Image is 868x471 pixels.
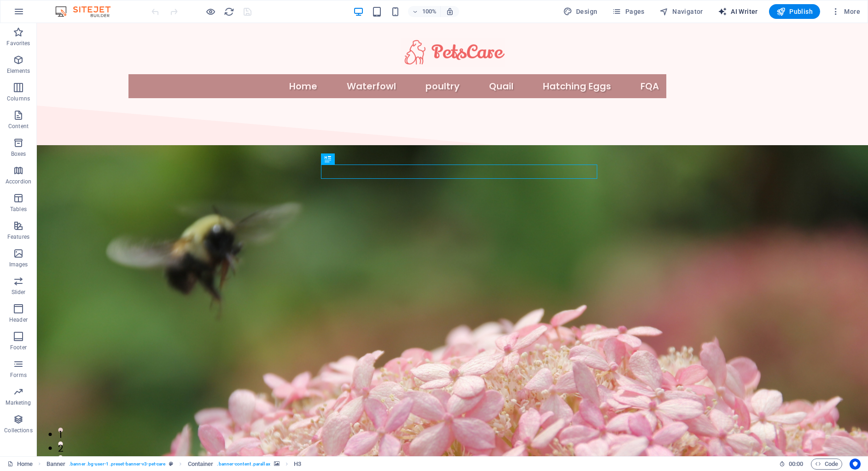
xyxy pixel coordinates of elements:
[559,4,601,19] div: Design (Ctrl+Alt+Y)
[7,95,30,102] p: Columns
[827,4,864,19] button: More
[294,459,301,470] span: Click to select. Double-click to edit
[9,261,28,268] p: Images
[779,459,804,470] h6: Session time
[656,4,707,19] button: Navigator
[769,4,820,19] button: Publish
[795,460,797,467] span: :
[205,6,216,17] button: Click here to leave preview mode and continue editing
[8,123,29,130] p: Content
[169,461,173,466] i: This element is a customizable preset
[10,371,27,379] p: Forms
[831,7,860,16] span: More
[659,7,703,16] span: Navigator
[6,399,31,406] p: Marketing
[188,459,214,470] span: Click to select. Double-click to edit
[47,459,302,470] nav: breadcrumb
[37,23,868,456] iframe: To enrich screen reader interactions, please activate Accessibility in Grammarly extension settings
[53,6,122,17] img: Editor Logo
[7,459,33,470] a: Click to cancel selection. Double-click to open Pages
[12,288,26,296] p: Slider
[608,4,648,19] button: Pages
[9,316,28,324] p: Header
[4,427,32,434] p: Collections
[776,7,813,16] span: Publish
[408,6,441,17] button: 100%
[7,67,30,75] p: Elements
[612,7,644,16] span: Pages
[446,7,454,16] i: On resize automatically adjust zoom level to fit chosen device.
[815,459,838,470] span: Code
[789,459,803,470] span: 00 00
[7,233,29,241] p: Features
[6,178,31,185] p: Accordion
[563,7,598,16] span: Design
[559,4,601,19] button: Design
[47,459,66,470] span: Click to select. Double-click to edit
[11,150,26,158] p: Boxes
[224,6,234,17] i: Reload page
[714,4,762,19] button: AI Writer
[69,459,165,470] span: . banner .bg-user-1 .preset-banner-v3-pet-care
[274,461,280,466] i: This element contains a background
[422,6,437,17] h6: 100%
[10,206,27,213] p: Tables
[811,459,842,470] button: Code
[21,432,26,437] button: 3
[850,459,861,470] button: Usercentrics
[10,344,27,351] p: Footer
[223,6,234,17] button: reload
[6,40,30,47] p: Favorites
[217,459,270,470] span: . banner-content .parallax
[718,7,758,16] span: AI Writer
